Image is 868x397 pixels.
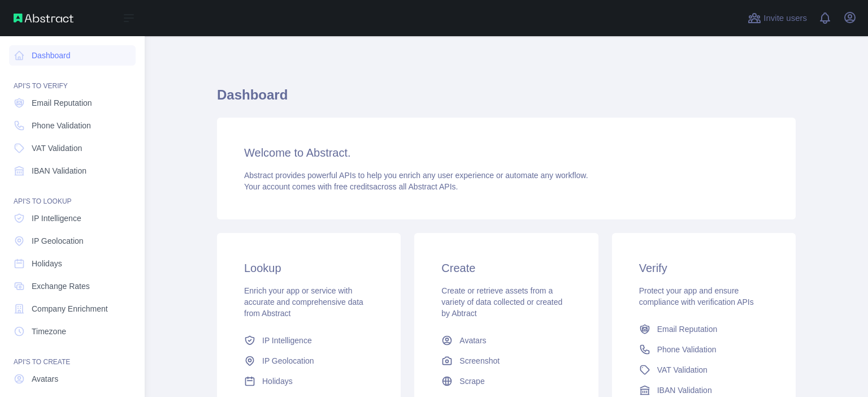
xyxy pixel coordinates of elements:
button: Invite users [745,9,809,27]
span: Avatars [32,373,58,385]
span: Screenshot [459,355,500,366]
span: Company Enrichment [32,303,108,314]
span: Invite users [763,12,807,25]
a: IBAN Validation [9,161,136,181]
a: Avatars [437,330,575,351]
div: API'S TO CREATE [9,344,136,366]
span: IP Geolocation [32,235,84,247]
a: VAT Validation [9,138,136,158]
a: Company Enrichment [9,299,136,319]
a: Screenshot [437,351,575,371]
span: Enrich your app or service with accurate and comprehensive data from Abstract [244,286,363,318]
span: IP Intelligence [262,335,312,346]
a: Holidays [240,371,378,391]
a: Phone Validation [9,115,136,136]
span: IP Intelligence [32,213,81,224]
span: IBAN Validation [32,165,86,176]
span: Holidays [32,258,62,269]
span: Email Reputation [657,323,718,335]
span: Avatars [459,335,486,346]
span: free credits [334,182,373,191]
a: Email Reputation [9,93,136,113]
span: VAT Validation [657,364,708,376]
h3: Verify [639,260,769,276]
h1: Dashboard [217,86,796,113]
a: IP Geolocation [240,351,378,371]
span: Your account comes with across all Abstract APIs. [244,182,458,191]
a: Email Reputation [635,319,773,339]
h3: Create [441,260,571,276]
span: Scrape [459,376,484,387]
h3: Lookup [244,260,374,276]
span: Holidays [262,376,293,387]
a: Holidays [9,253,136,274]
a: VAT Validation [635,360,773,380]
span: Protect your app and ensure compliance with verification APIs [639,286,754,307]
a: Phone Validation [635,339,773,360]
div: API'S TO VERIFY [9,68,136,90]
span: Timezone [32,326,66,337]
span: Phone Validation [657,344,717,355]
a: IP Geolocation [9,231,136,251]
a: IP Intelligence [9,208,136,228]
a: IP Intelligence [240,330,378,351]
span: VAT Validation [32,143,82,154]
div: API'S TO LOOKUP [9,183,136,206]
span: Exchange Rates [32,281,90,292]
img: Abstract API [14,14,73,23]
a: Dashboard [9,45,136,66]
span: Create or retrieve assets from a variety of data collected or created by Abtract [441,286,562,318]
span: IP Geolocation [262,355,314,366]
a: Avatars [9,369,136,389]
a: Scrape [437,371,575,391]
span: Email Reputation [32,97,92,109]
a: Timezone [9,321,136,342]
span: Phone Validation [32,120,91,131]
a: Exchange Rates [9,276,136,296]
h3: Welcome to Abstract. [244,145,769,161]
span: IBAN Validation [657,385,712,396]
span: Abstract provides powerful APIs to help you enrich any user experience or automate any workflow. [244,171,588,180]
